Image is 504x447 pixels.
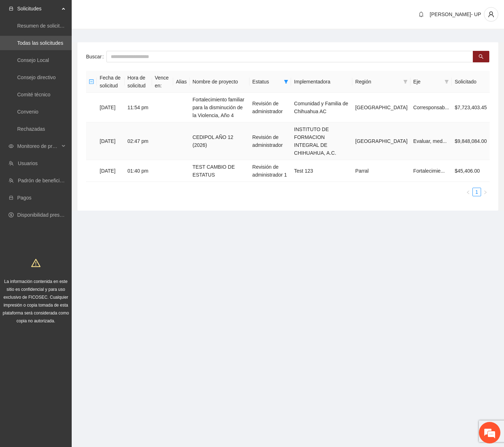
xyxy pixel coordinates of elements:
[403,80,408,84] span: filter
[3,279,69,323] span: La información contenida en este sitio es confidencial y para uso exclusivo de FICOSEC. Cualquier...
[190,71,249,93] th: Nombre de proyecto
[17,92,51,97] a: Comité técnico
[416,11,427,17] span: bell
[17,109,38,115] a: Convenio
[252,78,281,86] span: Estatus
[152,71,173,93] th: Vence en:
[415,9,427,20] button: bell
[430,11,481,17] span: [PERSON_NAME]- UP
[17,1,60,16] span: Solicitudes
[452,93,490,122] td: $7,723,403.45
[125,71,152,93] th: Hora de solicitud
[125,93,152,122] td: 11:54 pm
[452,160,490,182] td: $45,406.00
[17,74,56,80] a: Consejo directivo
[190,160,249,182] td: TEST CAMBIO DE ESTATUS
[291,160,352,182] td: Test 123
[97,160,125,182] td: [DATE]
[17,126,45,132] a: Rechazadas
[125,160,152,182] td: 01:40 pm
[291,71,352,93] th: Implementadora
[97,122,125,160] td: [DATE]
[484,11,498,18] span: user
[473,51,489,62] button: search
[413,78,442,86] span: Eje
[479,54,484,60] span: search
[17,40,63,46] a: Todas las solicitudes
[125,122,152,160] td: 02:47 pm
[444,80,449,84] span: filter
[291,122,352,160] td: INSTITUTO DE FORMACION INTEGRAL DE CHIHUAHUA, A.C.
[481,188,490,196] li: Next Page
[466,190,470,194] span: left
[173,71,190,93] th: Alias
[464,188,472,196] button: left
[481,188,490,196] button: right
[31,258,41,268] span: warning
[249,93,291,122] td: Revisión de administrador
[9,6,14,11] span: inbox
[17,212,79,218] a: Disponibilidad presupuestal
[86,51,106,62] label: Buscar
[464,188,472,196] li: Previous Page
[17,57,49,63] a: Consejo Local
[413,168,445,174] span: Fortalecimie...
[352,93,410,122] td: [GEOGRAPHIC_DATA]
[190,122,249,160] td: CEDIPOL AÑO 12 (2026)
[413,138,447,144] span: Evaluar, med...
[352,122,410,160] td: [GEOGRAPHIC_DATA]
[97,93,125,122] td: [DATE]
[97,71,125,93] th: Fecha de solicitud
[484,7,498,21] button: user
[483,190,488,194] span: right
[284,80,288,84] span: filter
[352,160,410,182] td: Parral
[452,122,490,160] td: $9,848,084.00
[17,195,32,201] a: Pagos
[18,160,38,166] a: Usuarios
[17,23,98,29] a: Resumen de solicitudes por aprobar
[443,76,450,87] span: filter
[190,93,249,122] td: Fortalecimiento familiar para la disminución de la Violencia, Año 4
[249,122,291,160] td: Revisión de administrador
[17,139,60,153] span: Monitoreo de proyectos
[249,160,291,182] td: Revisión de administrador 1
[472,188,481,196] li: 1
[355,78,400,86] span: Región
[413,105,449,110] span: Corresponsab...
[9,144,14,149] span: eye
[282,76,290,87] span: filter
[452,71,490,93] th: Solicitado
[291,93,352,122] td: Comunidad y Familia de Chihuahua AC
[18,178,71,183] a: Padrón de beneficiarios
[473,188,481,196] a: 1
[402,76,409,87] span: filter
[89,79,94,84] span: minus-square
